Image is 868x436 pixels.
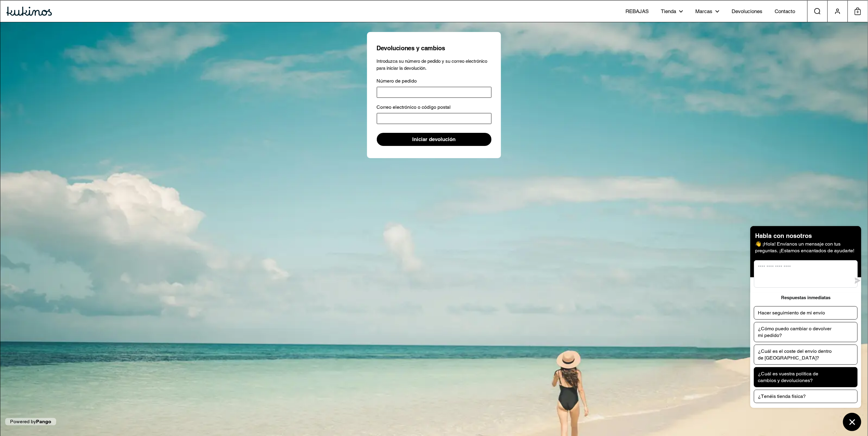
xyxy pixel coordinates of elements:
[412,133,456,146] span: Iniciar devolución
[36,419,51,424] a: Pango
[5,418,56,426] p: Powered by
[689,3,726,20] a: Marcas
[769,3,801,20] a: Contacto
[377,77,417,85] label: Número de pedido
[655,3,689,20] a: Tienda
[661,8,676,15] span: Tienda
[726,3,769,20] a: Devoluciones
[732,8,762,15] span: Devoluciones
[748,226,863,431] inbox-online-store-chat: Chat de la tienda online Shopify
[377,104,451,111] label: Correo electrónico o código postal
[377,133,492,146] button: Iniciar devolución
[377,44,492,52] h1: Devoluciones y cambios
[695,8,712,15] span: Marcas
[775,8,795,15] span: Contacto
[625,8,649,15] span: REBAJAS
[619,3,655,20] a: REBAJAS
[855,8,861,16] span: 0
[377,58,492,72] p: Introduzca su número de pedido y su correo electrónico para iniciar la devolución.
